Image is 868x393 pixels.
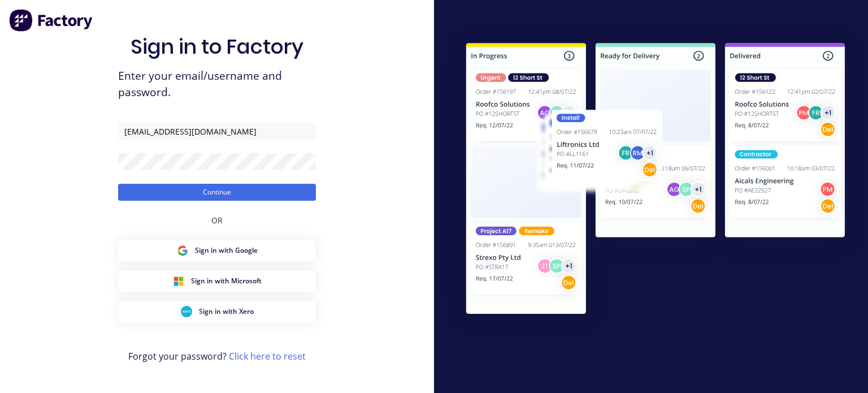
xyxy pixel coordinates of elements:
input: Email/Username [118,123,316,140]
span: Sign in with Microsoft [191,276,262,286]
button: Microsoft Sign inSign in with Microsoft [118,270,316,292]
img: Factory [9,9,94,32]
h1: Sign in to Factory [131,34,303,59]
img: Microsoft Sign in [173,275,184,287]
div: OR [211,201,223,240]
img: Xero Sign in [181,306,192,317]
button: Google Sign inSign in with Google [118,240,316,261]
span: Sign in with Xero [199,306,254,317]
button: Continue [118,184,316,201]
a: Click here to reset [229,350,306,362]
img: Sign in [443,22,868,339]
span: Enter your email/username and password. [118,68,316,101]
span: Forgot your password? [128,349,306,363]
button: Xero Sign inSign in with Xero [118,301,316,322]
span: Sign in with Google [195,245,258,256]
img: Google Sign in [177,245,188,256]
